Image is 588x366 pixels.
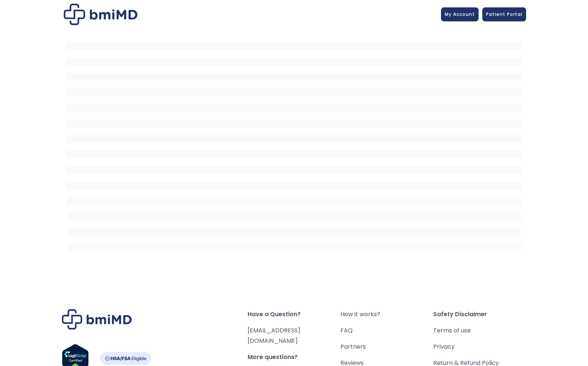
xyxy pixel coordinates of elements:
a: How it works? [340,309,433,320]
a: Privacy [433,342,526,352]
a: Partners [340,342,433,352]
span: More questions? [248,352,340,362]
a: My Account [441,7,479,21]
span: Safety Disclaimer [433,309,526,320]
span: Have a Question? [248,309,340,320]
iframe: MDI Patient Messaging Portal [66,34,522,256]
img: Patient Messaging Portal [64,4,137,25]
span: Patient Portal [486,11,522,17]
img: Brand Logo [62,309,132,329]
img: HSA-FSA [100,352,151,365]
a: Patient Portal [482,7,526,21]
span: My Account [445,11,475,17]
a: FAQ [340,325,433,336]
a: [EMAIL_ADDRESS][DOMAIN_NAME] [248,326,300,345]
a: Terms of use [433,325,526,336]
